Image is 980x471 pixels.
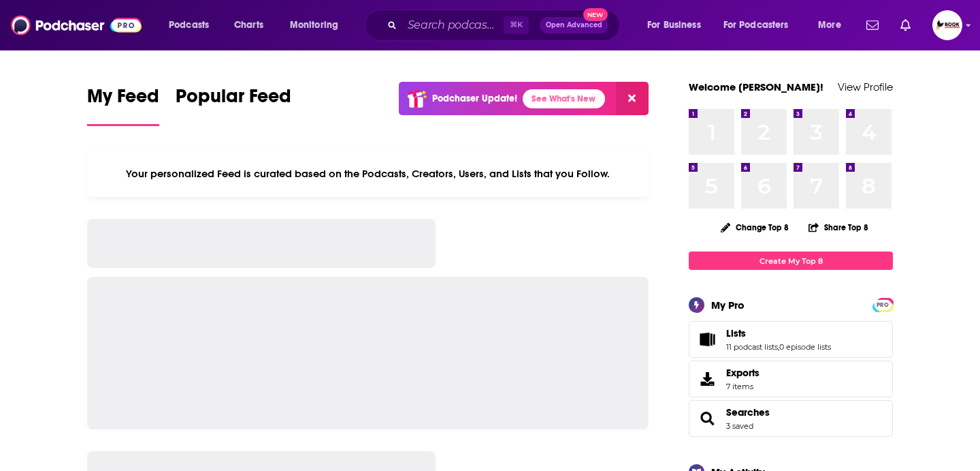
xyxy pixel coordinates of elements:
[895,14,916,37] a: Show notifications dropdown
[726,342,778,352] a: 11 podcast lists
[689,361,893,397] a: Exports
[808,14,858,36] button: open menu
[689,321,893,358] span: Lists
[87,151,649,197] div: Your personalized Feed is curated based on the Podcasts, Creators, Users, and Lists that you Follow.
[726,367,759,379] span: Exports
[726,421,753,431] a: 3 saved
[711,299,745,312] div: My Pro
[932,10,962,40] img: User Profile
[861,14,884,37] a: Show notifications dropdown
[432,93,517,104] p: Podchaser Update!
[638,14,718,36] button: open menu
[875,299,891,309] a: PRO
[818,16,841,35] span: More
[932,10,962,40] button: Show profile menu
[693,409,721,428] a: Searches
[779,342,831,352] a: 0 episode lists
[838,80,893,93] a: View Profile
[715,14,808,36] button: open menu
[726,327,746,339] span: Lists
[778,342,779,352] span: ,
[290,16,338,35] span: Monitoring
[713,219,797,236] button: Change Top 8
[523,89,605,108] a: See What's New
[169,16,209,35] span: Podcasts
[176,85,291,126] a: Popular Feed
[689,80,823,93] a: Welcome [PERSON_NAME]!
[723,16,789,35] span: For Podcasters
[726,327,831,339] a: Lists
[504,16,529,34] span: ⌘ K
[689,400,893,437] span: Searches
[378,10,633,41] div: Search podcasts, credits, & more...
[647,16,701,35] span: For Business
[546,22,602,29] span: Open Advanced
[693,330,721,349] a: Lists
[726,406,770,419] a: Searches
[87,85,159,126] a: My Feed
[234,16,263,35] span: Charts
[280,14,356,36] button: open menu
[176,85,291,116] span: Popular Feed
[726,382,759,391] span: 7 items
[808,214,869,241] button: Share Top 8
[540,17,608,33] button: Open AdvancedNew
[875,300,891,310] span: PRO
[225,14,272,36] a: Charts
[11,12,142,38] img: Podchaser - Follow, Share and Rate Podcasts
[87,85,159,116] span: My Feed
[583,8,608,21] span: New
[693,369,721,389] span: Exports
[932,10,962,40] span: Logged in as BookLaunchers
[402,14,504,36] input: Search podcasts, credits, & more...
[159,14,227,36] button: open menu
[689,252,893,270] a: Create My Top 8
